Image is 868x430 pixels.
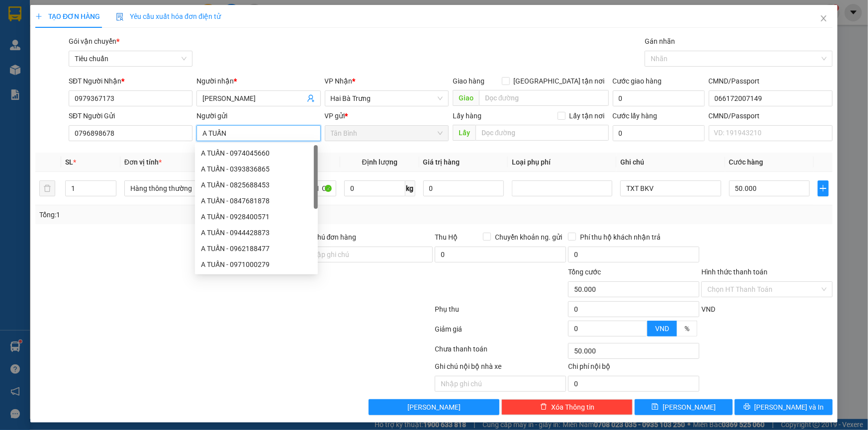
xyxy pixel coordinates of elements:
[423,180,504,196] input: 0
[201,179,312,190] div: A TUẤN - 0825688453
[325,110,449,121] div: VP gửi
[453,112,482,120] span: Lấy hàng
[501,399,633,415] button: deleteXóa Thông tin
[755,402,824,413] span: [PERSON_NAME] và In
[613,125,705,141] input: Cước lấy hàng
[307,94,315,102] span: user-add
[195,225,318,241] div: A TUẤN - 0944428873
[551,402,594,413] span: Xóa Thông tin
[55,18,99,36] span: NĂM TUỘI - 0903871726
[201,227,312,238] div: A TUẤN - 0944428873
[20,70,126,124] strong: Nhận:
[663,402,716,413] span: [PERSON_NAME]
[729,158,764,166] span: Cước hàng
[744,403,751,411] span: printer
[195,209,318,225] div: A TUẤN - 0928400571
[39,209,335,220] div: Tổng: 1
[613,90,705,106] input: Cước giao hàng
[116,13,124,21] img: icon
[616,153,725,172] th: Ghi chú
[701,305,715,313] span: VND
[735,399,833,415] button: printer[PERSON_NAME] và In
[568,361,699,376] div: Chi phí nội bộ
[39,180,55,196] button: delete
[434,344,568,361] div: Chưa thanh toán
[195,161,318,177] div: A TUẤN - 0393836865
[201,195,312,206] div: A TUẤN - 0847681878
[69,76,193,86] div: SĐT Người Nhận
[453,77,484,85] span: Giao hàng
[201,259,312,270] div: A TUẤN - 0971000279
[55,38,132,64] span: TB1410250040 -
[613,112,658,120] label: Cước lấy hàng
[195,193,318,209] div: A TUẤN - 0847681878
[69,110,193,121] div: SĐT Người Gửi
[65,158,73,166] span: SL
[652,403,659,411] span: save
[195,145,318,161] div: A TUẤN - 0974045660
[405,180,415,196] span: kg
[491,232,566,243] span: Chuyển khoản ng. gửi
[435,376,566,392] input: Nhập ghi chú
[55,47,132,64] span: minhquang.tienoanh - In:
[73,5,110,16] span: Tân Bình
[540,403,547,411] span: delete
[369,399,500,415] button: [PERSON_NAME]
[576,232,665,243] span: Phí thu hộ khách nhận trả
[709,110,833,121] div: CMND/Passport
[453,90,479,106] span: Giao
[75,51,187,66] span: Tiêu chuẩn
[201,243,312,254] div: A TUẤN - 0962188477
[568,268,601,276] span: Tổng cước
[613,77,662,85] label: Cước giao hàng
[124,158,162,166] span: Đơn vị tính
[709,76,833,86] div: CMND/Passport
[810,5,838,33] button: Close
[195,177,318,193] div: A TUẤN - 0825688453
[331,91,443,106] span: Hai Bà Trưng
[407,402,461,413] span: [PERSON_NAME]
[201,164,312,174] div: A TUẤN - 0393836865
[701,268,768,276] label: Hình thức thanh toán
[196,110,320,121] div: Người gửi
[820,14,828,22] span: close
[655,325,669,333] span: VND
[69,37,119,45] span: Gói vận chuyển
[818,184,828,192] span: plus
[508,153,616,172] th: Loại phụ phí
[620,180,721,196] input: Ghi Chú
[130,181,222,196] span: Hàng thông thường
[331,126,443,141] span: Tân Bình
[116,12,221,20] span: Yêu cầu xuất hóa đơn điện tử
[818,180,829,196] button: plus
[64,56,122,64] span: 12:30:19 [DATE]
[476,125,609,141] input: Dọc đường
[423,158,460,166] span: Giá trị hàng
[201,211,312,222] div: A TUẤN - 0928400571
[195,257,318,272] div: A TUẤN - 0971000279
[196,76,320,86] div: Người nhận
[645,37,675,45] label: Gán nhãn
[325,77,353,85] span: VP Nhận
[35,13,42,20] span: plus
[35,12,100,20] span: TẠO ĐƠN HÀNG
[55,5,110,16] span: Gửi:
[435,233,458,241] span: Thu Hộ
[362,158,397,166] span: Định lượng
[635,399,733,415] button: save[PERSON_NAME]
[684,325,689,333] span: %
[510,76,609,86] span: [GEOGRAPHIC_DATA] tận nơi
[479,90,609,106] input: Dọc đường
[302,247,433,262] input: Ghi chú đơn hàng
[302,233,357,241] label: Ghi chú đơn hàng
[201,148,312,159] div: A TUẤN - 0974045660
[434,324,568,341] div: Giảm giá
[195,241,318,257] div: A TUẤN - 0962188477
[453,125,476,141] span: Lấy
[434,304,568,321] div: Phụ thu
[566,110,609,121] span: Lấy tận nơi
[435,361,566,376] div: Ghi chú nội bộ nhà xe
